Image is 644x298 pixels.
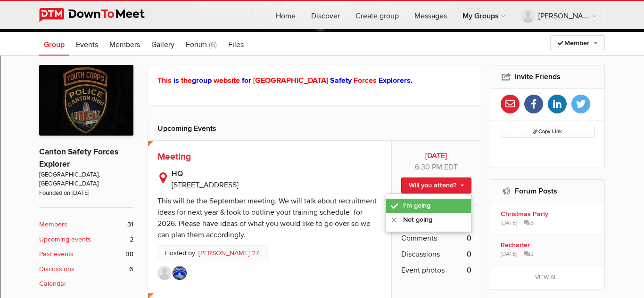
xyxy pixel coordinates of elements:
[515,186,557,196] a: Forum Posts
[268,1,303,29] a: Home
[4,286,640,295] div: SAVE
[4,278,640,286] div: New source
[4,183,640,192] div: TODO: put dlg title
[401,249,440,260] span: Discussions
[501,210,598,218] b: Christmas Party
[39,264,133,274] a: Discussions 6
[39,32,69,56] a: Group
[157,196,377,240] div: This will be the September meeting. We will talk about recruitment ideas for next year & look to ...
[533,129,562,135] span: Copy Link
[242,76,251,85] span: for
[4,73,640,81] div: Rename
[109,40,140,49] span: Members
[173,76,179,85] span: is
[4,201,640,210] div: CANCEL
[401,265,445,276] span: Event photos
[172,168,382,179] b: HQ
[71,32,103,56] a: Events
[501,126,595,138] button: Copy Link
[209,40,217,49] span: (6)
[39,234,133,245] a: Upcoming events 2
[172,180,239,190] span: [STREET_ADDRESS]
[39,170,133,189] span: [GEOGRAPHIC_DATA], [GEOGRAPHIC_DATA]
[379,76,411,85] span: Explorers
[4,81,640,90] div: Move To ...
[415,162,442,172] span: 6:30 PM
[354,76,377,85] span: Forces
[4,98,640,107] div: Rename Outline
[129,264,133,274] span: 6
[39,249,133,259] a: Past events 98
[151,40,174,49] span: Gallery
[4,261,640,269] div: CANCEL
[501,241,598,250] b: Recharter
[4,227,640,235] div: SAVE AND GO HOME
[39,219,67,230] b: Members
[157,151,191,162] a: Meeting
[157,76,413,85] strong: .
[4,141,640,149] div: Journal
[76,40,98,49] span: Events
[501,65,595,88] h2: Invite Friends
[192,76,212,85] span: group
[524,250,534,258] span: 2
[491,266,605,289] a: View all
[4,48,640,56] div: Delete
[4,252,640,261] div: Home
[304,1,347,29] a: Discover
[147,32,179,56] a: Gallery
[4,64,640,73] div: Sign out
[253,76,328,85] span: [GEOGRAPHIC_DATA]
[4,4,197,12] div: Home
[4,132,640,141] div: Search for Source
[39,219,133,230] a: Members 31
[467,265,471,276] b: 0
[386,199,471,213] a: I'm going
[214,76,240,85] span: website
[4,269,640,278] div: MOVE
[44,40,65,49] span: Group
[157,76,172,85] span: This
[491,203,605,234] a: Christmas Party [DATE] 5
[39,249,74,259] b: Past events
[198,248,259,258] a: [PERSON_NAME] 27
[4,31,640,39] div: Sort New > Old
[4,218,640,227] div: This outline has no content. Would you like to delete it?
[444,162,458,172] span: America/New_York
[401,150,471,161] b: [DATE]
[4,107,640,115] div: Download
[348,1,406,29] a: Create group
[4,39,640,48] div: Move To ...
[157,117,471,140] h2: Upcoming Events
[127,219,133,230] span: 31
[39,8,159,22] img: DownToMeet
[4,166,640,175] div: Television/Radio
[223,32,248,56] a: Files
[550,35,605,51] a: Member
[39,234,91,245] b: Upcoming events
[491,234,605,265] a: Recharter [DATE] 2
[186,40,207,49] span: Forum
[157,245,268,261] p: Hosted by:
[386,213,471,227] a: Not going
[4,12,87,22] input: Search outlines
[125,249,133,259] span: 98
[4,124,640,132] div: Add Outline Template
[4,210,640,218] div: ???
[501,219,517,227] span: [DATE]
[39,189,133,198] span: Founded on [DATE]
[39,264,74,274] b: Discussions
[228,40,244,49] span: Files
[467,233,471,244] b: 0
[455,1,513,29] a: My Groups
[4,22,640,31] div: Sort A > Z
[39,279,133,289] a: Calendar
[157,266,172,280] img: Margaret Priset
[4,149,640,158] div: Magazine
[181,76,192,85] span: the
[401,233,437,244] span: Comments
[401,177,471,193] a: Will you attend?
[4,56,640,64] div: Options
[39,279,66,289] b: Calendar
